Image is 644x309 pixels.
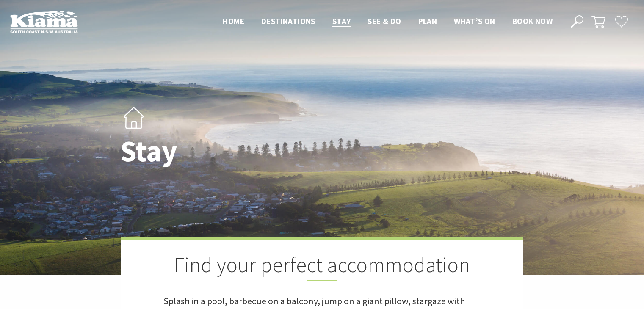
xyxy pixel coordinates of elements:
span: Plan [418,16,437,26]
span: Destinations [261,16,315,26]
h1: Stay [120,135,359,168]
h2: Find your perfect accommodation [163,252,481,281]
span: What’s On [454,16,495,26]
span: Book now [512,16,553,26]
img: Kiama Logo [10,10,78,33]
span: See & Do [368,16,401,26]
span: Home [223,16,244,26]
span: Stay [332,16,351,26]
nav: Main Menu [214,15,561,29]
